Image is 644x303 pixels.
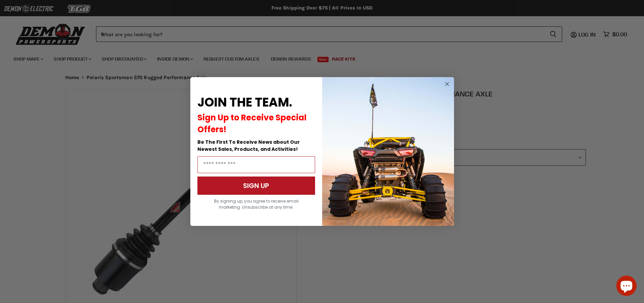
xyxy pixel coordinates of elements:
span: JOIN THE TEAM. [197,94,292,111]
inbox-online-store-chat: Shopify online store chat [614,276,639,298]
span: By signing up, you agree to receive email marketing. Unsubscribe at any time. [214,198,299,210]
button: Close dialog [443,80,451,88]
img: a9095488-b6e7-41ba-879d-588abfab540b.jpeg [322,77,454,226]
span: Sign Up to Receive Special Offers! [197,112,307,135]
input: Email Address [197,156,315,173]
button: SIGN UP [197,177,315,195]
span: Be The First To Receive News about Our Newest Sales, Products, and Activities! [197,139,300,153]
